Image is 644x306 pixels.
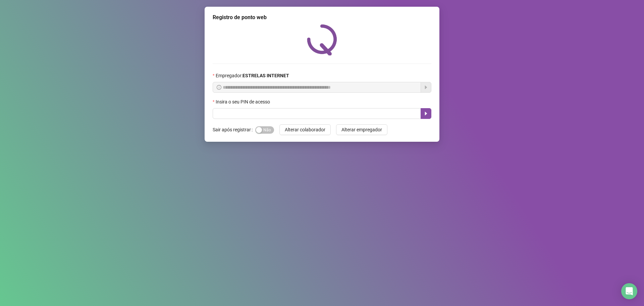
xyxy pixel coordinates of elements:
[285,126,325,133] span: Alterar colaborador
[213,124,255,135] label: Sair após registrar
[213,98,274,105] label: Insira o seu PIN de acesso
[621,283,637,299] div: Open Intercom Messenger
[243,73,289,78] strong: ESTRELAS INTERNET
[217,85,221,90] span: info-circle
[336,124,387,135] button: Alterar empregador
[307,24,337,55] img: QRPoint
[213,13,431,21] div: Registro de ponto web
[279,124,331,135] button: Alterar colaborador
[216,72,289,79] span: Empregador :
[423,111,429,116] span: caret-right
[341,126,382,133] span: Alterar empregador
